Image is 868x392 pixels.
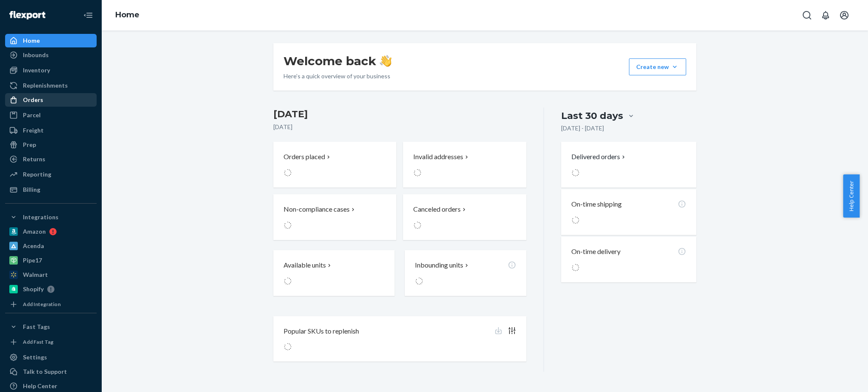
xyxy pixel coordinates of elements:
[629,58,686,75] button: Create new
[23,155,45,163] div: Returns
[571,199,622,209] p: On-time shipping
[9,11,45,19] img: Flexport logo
[5,79,97,92] a: Replenishments
[5,183,97,196] a: Billing
[5,225,97,238] a: Amazon
[23,126,44,135] div: Freight
[23,285,44,293] div: Shopify
[413,204,461,214] p: Canceled orders
[23,96,43,104] div: Orders
[5,93,97,107] a: Orders
[5,108,97,122] a: Parcel
[415,260,463,270] p: Inbounding units
[5,320,97,334] button: Fast Tags
[571,247,620,257] p: On-time delivery
[5,337,97,347] a: Add Fast Tag
[23,141,36,149] div: Prep
[273,108,526,121] h3: [DATE]
[273,123,526,131] p: [DATE]
[23,338,53,345] div: Add Fast Tag
[23,367,67,376] div: Talk to Support
[843,174,860,218] button: Help Center
[403,142,526,188] button: Invalid addresses
[284,204,350,214] p: Non-compliance cases
[80,7,97,24] button: Close Navigation
[23,256,42,265] div: Pipe17
[5,282,97,296] a: Shopify
[23,51,49,59] div: Inbounds
[284,152,325,162] p: Orders placed
[571,152,627,162] button: Delivered orders
[403,194,526,240] button: Canceled orders
[23,353,47,362] div: Settings
[413,152,463,162] p: Invalid addresses
[561,124,604,133] p: [DATE] - [DATE]
[108,3,146,28] ol: breadcrumbs
[836,7,853,24] button: Open account menu
[23,111,41,119] div: Parcel
[284,260,326,270] p: Available units
[23,81,68,90] div: Replenishments
[23,301,61,308] div: Add Integration
[23,323,50,331] div: Fast Tags
[284,326,359,336] p: Popular SKUs to replenish
[5,254,97,267] a: Pipe17
[817,7,834,24] button: Open notifications
[380,55,392,67] img: hand-wave emoji
[5,210,97,224] button: Integrations
[405,250,526,296] button: Inbounding units
[5,365,97,378] a: Talk to Support
[5,299,97,309] a: Add Integration
[798,7,815,24] button: Open Search Box
[5,48,97,62] a: Inbounds
[5,168,97,181] a: Reporting
[284,72,392,80] p: Here’s a quick overview of your business
[23,66,50,75] div: Inventory
[5,63,97,77] a: Inventory
[5,152,97,166] a: Returns
[273,250,395,296] button: Available units
[561,109,623,122] div: Last 30 days
[5,268,97,282] a: Walmart
[23,185,40,194] div: Billing
[23,170,51,179] div: Reporting
[273,194,396,240] button: Non-compliance cases
[284,53,392,69] h1: Welcome back
[273,142,396,188] button: Orders placed
[5,138,97,152] a: Prep
[23,36,40,45] div: Home
[23,213,58,221] div: Integrations
[115,10,139,19] a: Home
[5,351,97,364] a: Settings
[23,382,57,390] div: Help Center
[5,239,97,253] a: Acenda
[23,242,44,250] div: Acenda
[23,271,48,279] div: Walmart
[23,227,46,236] div: Amazon
[5,34,97,47] a: Home
[5,124,97,137] a: Freight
